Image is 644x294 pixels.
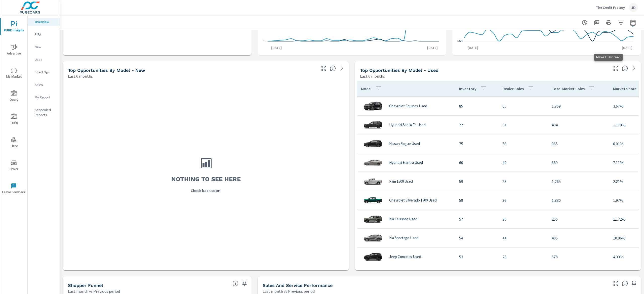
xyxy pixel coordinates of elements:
[2,67,26,80] span: My Market
[389,198,437,203] p: Chevrolet Silverado 1500 Used
[389,255,421,259] p: Jeep Compass Used
[35,19,56,24] p: Overview
[502,254,544,260] p: 25
[35,107,56,117] p: Scheduled Reports
[628,18,638,28] button: Select Date Range
[459,160,494,166] p: 60
[28,106,60,119] div: Scheduled Reports
[464,45,482,50] p: [DATE]
[363,212,383,227] img: glamour
[502,122,544,128] p: 57
[338,64,346,72] a: See more details in report
[68,68,145,73] h5: Top Opportunities by Model - New
[502,178,544,184] p: 28
[0,15,27,200] div: nav menu
[28,68,60,76] div: Fixed Ops
[68,73,93,79] p: Last 6 months
[35,44,56,50] p: New
[191,187,221,193] p: Check back soon!
[389,236,418,240] p: Kia Sportage Used
[263,283,333,288] h5: Sales and Service Performance
[389,123,426,127] p: Hyundai Santa Fe Used
[502,216,544,222] p: 30
[389,160,423,165] p: Hyundai Elantra Used
[320,64,328,72] button: Make Fullscreen
[35,82,56,87] p: Sales
[35,95,56,100] p: My Report
[618,45,636,50] p: [DATE]
[2,21,26,33] span: PURE Insights
[459,178,494,184] p: 59
[35,70,56,75] p: Fixed Ops
[457,39,463,43] text: 553
[363,117,383,132] img: glamour
[389,179,413,184] p: Ram 1500 Used
[502,141,544,147] p: 58
[596,5,625,10] p: The Credit Factory
[232,280,238,286] span: Know where every customer is during their purchase journey. View customer activity from first cli...
[592,18,602,28] button: "Export Report to PDF"
[630,64,638,72] a: See more details in report
[459,216,494,222] p: 57
[330,65,336,71] span: Find the biggest opportunities within your model lineup by seeing how each model is selling in yo...
[622,65,628,71] span: Find the biggest opportunities within your model lineup by seeing how each model is selling in yo...
[502,103,544,109] p: 65
[35,57,56,62] p: Used
[389,141,420,146] p: Nissan Rogue Used
[502,197,544,203] p: 36
[459,141,494,147] p: 75
[360,68,438,73] h5: Top Opportunities by Model - Used
[612,279,620,287] button: Make Fullscreen
[2,114,26,126] span: Tools
[2,137,26,149] span: Tier2
[459,86,476,91] p: Inventory
[68,283,103,288] h5: Shopper Funnel
[28,31,60,38] div: PIPA
[2,183,26,195] span: Leave Feedback
[363,193,383,208] img: glamour
[616,18,626,28] button: Apply Filters
[552,103,605,109] p: 1,769
[389,217,417,221] p: Kia Telluride Used
[363,174,383,189] img: glamour
[552,235,605,241] p: 405
[552,178,605,184] p: 1,265
[28,43,60,51] div: New
[459,235,494,241] p: 54
[360,73,385,79] p: Last 6 months
[363,155,383,170] img: glamour
[552,122,605,128] p: 484
[2,44,26,57] span: Advertise
[502,86,524,91] p: Dealer Sales
[630,279,638,287] span: Save this to your personalized report
[28,93,60,101] div: My Report
[459,103,494,109] p: 85
[2,160,26,172] span: Driver
[2,90,26,103] span: Query
[363,230,383,246] img: glamour
[459,197,494,203] p: 59
[552,254,605,260] p: 578
[28,56,60,63] div: Used
[502,235,544,241] p: 44
[613,86,636,91] p: Market Share
[389,104,427,108] p: Chevrolet Equinox Used
[552,86,585,91] p: Total Market Sales
[28,18,60,26] div: Overview
[363,99,383,114] img: glamour
[28,81,60,88] div: Sales
[502,160,544,166] p: 49
[240,279,249,287] span: Save this to your personalized report
[622,280,628,286] span: Select a tab to understand performance over the selected time range.
[268,45,285,50] p: [DATE]
[171,175,241,183] h3: Nothing to see here
[459,254,494,260] p: 53
[424,45,441,50] p: [DATE]
[363,249,383,264] img: glamour
[552,141,605,147] p: 965
[363,136,383,151] img: glamour
[552,197,605,203] p: 1,830
[263,39,264,43] text: 0
[552,160,605,166] p: 689
[35,32,56,37] p: PIPA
